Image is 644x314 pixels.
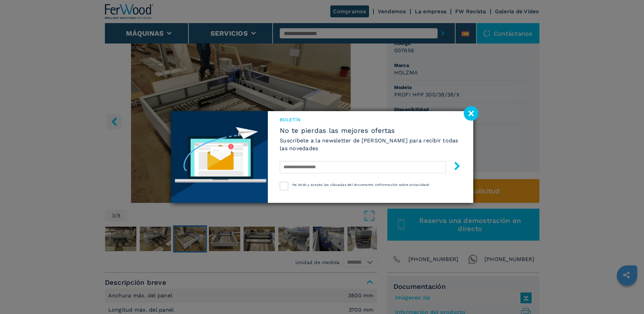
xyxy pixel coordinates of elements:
img: Newsletter image [171,111,268,203]
span: No te pierdas las mejores ofertas [280,126,461,135]
span: He leído y acepto las cláusulas del documento «Información sobre privacidad» [292,183,429,187]
button: submit-button [446,159,461,175]
span: Boletín [280,116,461,123]
h6: Suscríbete a la newsletter de [PERSON_NAME] para recibir todas las novedades [280,137,461,152]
